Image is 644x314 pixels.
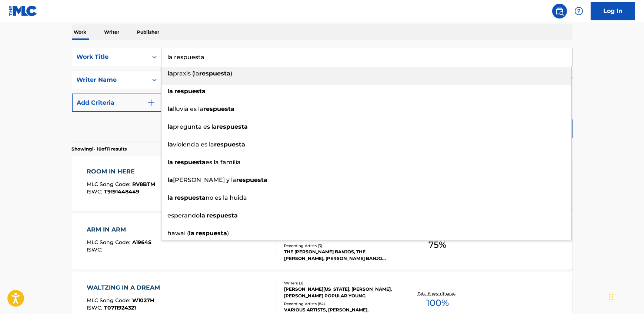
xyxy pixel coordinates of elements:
span: 75 % [428,238,446,251]
a: Log In [591,2,635,20]
img: help [574,7,583,16]
span: esperando [168,212,200,219]
div: ARM IN ARM [87,225,151,234]
span: T9191448449 [104,188,139,195]
p: Showing 1 - 10 of 11 results [72,146,127,152]
strong: la [168,159,173,166]
div: Help [571,4,586,18]
strong: respuesta [204,105,235,112]
span: W1027H [132,297,154,304]
span: es la familia [206,159,241,166]
strong: la [168,70,173,77]
img: 9d2ae6d4665cec9f34b9.svg [147,98,156,107]
button: Add Criteria [72,94,161,112]
strong: respuesta [237,176,268,183]
strong: respuesta [200,70,231,77]
iframe: Chat Widget [607,278,644,314]
span: ISWC : [87,188,104,195]
img: MLC Logo [9,6,37,16]
span: ISWC : [87,246,104,253]
span: ISWC : [87,304,104,311]
p: Work [72,24,89,40]
span: ) [231,70,233,77]
div: ROOM IN HERE [87,167,155,176]
strong: respuesta [214,141,246,148]
strong: la [168,123,173,130]
strong: respuesta [196,230,227,237]
strong: la [168,105,173,112]
strong: la [168,176,173,183]
div: WALTZING IN A DREAM [87,283,164,292]
span: MLC Song Code : [87,181,132,188]
span: hawai ( [168,230,189,237]
div: [PERSON_NAME][US_STATE], [PERSON_NAME], [PERSON_NAME] POPULAR YOUNG [284,286,396,299]
strong: respuesta [207,212,238,219]
strong: la [200,212,206,219]
a: Public Search [552,4,567,18]
div: THE [PERSON_NAME] BANJOS, THE [PERSON_NAME], [PERSON_NAME] BANJO BAND [284,249,396,262]
p: Total Known Shares: [418,291,457,296]
div: Recording Artists ( 84 ) [284,301,396,307]
span: praxis (la [173,70,200,77]
strong: la [168,194,173,201]
span: T0711924321 [104,304,136,311]
div: Work Title [77,53,143,61]
span: lluvia es la [173,105,204,112]
span: 100 % [426,296,449,310]
a: ROOM IN HEREMLC Song Code:RV8BTMISWC:T9191448449Writers (6)[PERSON_NAME], [PERSON_NAME] PAAK [PER... [72,156,573,212]
div: Recording Artists ( 3 ) [284,243,396,249]
strong: respuesta [175,194,206,201]
strong: la [168,141,173,148]
strong: respuesta [175,88,206,95]
div: Writer Name [77,75,143,84]
p: Publisher [135,24,162,40]
span: pregunta es la [173,123,217,130]
span: violencia es la [173,141,214,148]
strong: la [168,88,173,95]
span: MLC Song Code : [87,239,132,246]
span: no es la huida [206,194,247,201]
span: A1964S [132,239,151,246]
span: RV8BTM [132,181,155,188]
a: ARM IN ARMMLC Song Code:A1964SISWC:Writers (3)[PERSON_NAME][US_STATE], [PERSON_NAME] POPULAR YOUN... [72,214,573,270]
div: Writers ( 3 ) [284,280,396,286]
strong: la [189,230,195,237]
strong: respuesta [217,123,248,130]
form: Search Form [72,48,573,142]
div: Drag [609,286,614,308]
span: MLC Song Code : [87,297,132,304]
span: [PERSON_NAME] y la [173,176,237,183]
strong: respuesta [175,159,206,166]
p: Writer [102,24,122,40]
span: ) [227,230,229,237]
img: search [555,7,564,16]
